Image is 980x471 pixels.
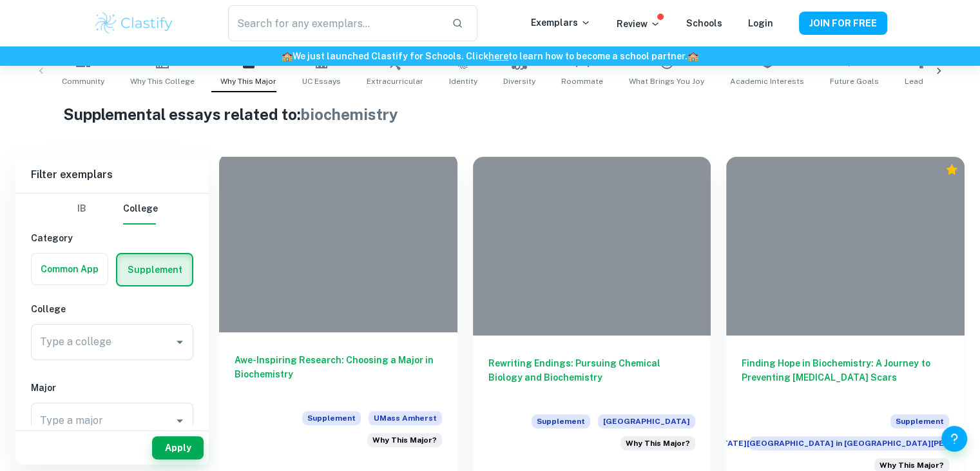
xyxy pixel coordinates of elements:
a: here [488,51,508,61]
span: Why This Major? [626,437,690,449]
button: Open [171,412,189,430]
span: Academic Interests [730,75,804,87]
span: Community [62,75,104,87]
div: Premium [945,163,958,176]
span: Supplement [532,414,590,428]
h6: Category [31,231,193,245]
span: Why This Major? [372,434,437,446]
h6: Finding Hope in Biochemistry: A Journey to Preventing [MEDICAL_DATA] Scars [742,356,949,399]
h6: Filter exemplars [15,157,209,193]
a: Schools [686,18,722,28]
h6: Awe-Inspiring Research: Choosing a Major in Biochemistry [235,353,442,396]
span: Leadership [905,75,947,87]
h1: S upplemental essays related to: [63,103,918,126]
span: Extracurricular [367,75,423,87]
span: UC Essays [302,75,341,87]
button: Help and Feedback [941,426,967,452]
button: JOIN FOR FREE [799,12,887,35]
div: Please tell us why you chose the Major(s) you did? [367,433,442,447]
button: IB [66,194,97,225]
span: biochemistry [301,105,398,123]
div: Briefly discuss your reasons for pursuing the major you have selected. [620,436,695,450]
span: Why This College [130,75,195,87]
span: Supplement [302,411,361,425]
span: [US_STATE][GEOGRAPHIC_DATA] in [GEOGRAPHIC_DATA][PERSON_NAME] [749,436,949,450]
button: Common App [32,254,108,285]
h6: We just launched Clastify for Schools. Click to learn how to become a school partner. [3,49,977,63]
span: Why This Major? [879,459,944,471]
span: Identity [449,75,477,87]
span: What Brings You Joy [629,75,704,87]
span: UMass Amherst [369,411,442,425]
button: Open [171,333,189,351]
p: Review [617,17,660,31]
p: Exemplars [531,15,591,30]
span: Diversity [503,75,535,87]
h6: Major [31,381,193,395]
span: Future Goals [830,75,879,87]
img: Clastify logo [93,10,175,36]
span: Why This Major [220,75,276,87]
span: Supplement [890,414,949,428]
div: Filter type choice [66,194,158,225]
span: 🏫 [687,51,698,61]
span: [GEOGRAPHIC_DATA] [598,414,695,428]
span: Roommate [561,75,603,87]
button: College [123,194,158,225]
a: Login [748,18,773,28]
input: Search for any exemplars... [228,5,441,41]
h6: College [31,302,193,316]
h6: Rewriting Endings: Pursuing Chemical Biology and Biochemistry [488,356,696,399]
span: 🏫 [282,51,293,61]
button: Supplement [117,254,192,285]
button: Apply [152,436,204,459]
